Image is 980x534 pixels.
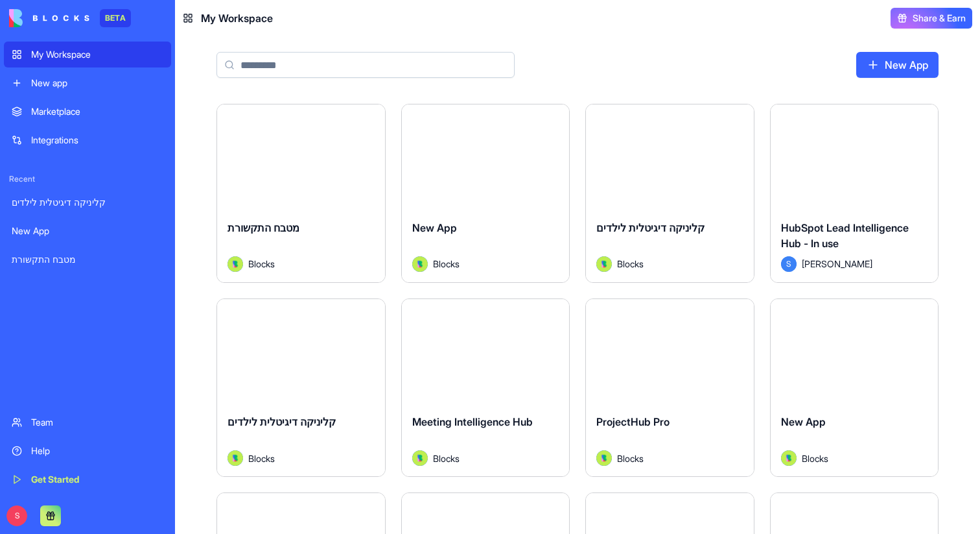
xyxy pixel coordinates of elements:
[433,257,460,271] span: Blocks
[4,467,171,492] a: Get Started
[596,415,670,428] span: ProjectHub Pro
[9,9,131,27] a: BETA
[31,134,163,147] div: Integrations
[31,77,163,90] div: New app
[401,298,570,478] a: Meeting Intelligence HubAvatarBlocks
[802,257,872,271] span: [PERSON_NAME]
[31,473,163,486] div: Get Started
[31,444,163,457] div: Help
[596,256,612,272] img: Avatar
[781,415,826,428] span: New App
[100,9,131,27] div: BETA
[227,221,299,234] span: מטבח התקשורת
[913,12,966,25] span: Share & Earn
[4,438,171,464] a: Help
[596,221,705,234] span: קליניקה דיגיטלית לילדים
[770,298,939,478] a: New AppAvatarBlocks
[227,415,336,428] span: קליניקה דיגיטלית לילדים
[4,174,171,184] span: Recent
[227,450,243,466] img: Avatar
[802,452,828,465] span: Blocks
[12,196,163,209] div: קליניקה דיגיטלית לילדים
[433,452,460,465] span: Blocks
[781,450,797,466] img: Avatar
[248,257,275,271] span: Blocks
[216,298,386,478] a: קליניקה דיגיטלית לילדיםAvatarBlocks
[31,416,163,429] div: Team
[781,256,797,272] span: S
[4,218,171,244] a: New App
[227,256,243,272] img: Avatar
[4,42,171,67] a: My Workspace
[4,127,171,153] a: Integrations
[6,505,27,526] span: S
[856,52,939,78] a: New App
[412,221,457,234] span: New App
[891,8,972,29] button: Share & Earn
[617,257,644,271] span: Blocks
[248,452,275,465] span: Blocks
[585,104,754,283] a: קליניקה דיגיטלית לילדיםAvatarBlocks
[31,48,163,61] div: My Workspace
[412,256,428,272] img: Avatar
[4,99,171,125] a: Marketplace
[4,247,171,273] a: מטבח התקשורת
[401,104,570,283] a: New AppAvatarBlocks
[12,225,163,237] div: New App
[31,105,163,118] div: Marketplace
[596,450,612,466] img: Avatar
[4,189,171,215] a: קליניקה דיגיטלית לילדים
[4,409,171,435] a: Team
[412,415,533,428] span: Meeting Intelligence Hub
[770,104,939,283] a: HubSpot Lead Intelligence Hub - In useS[PERSON_NAME]
[9,9,89,27] img: logo
[412,450,428,466] img: Avatar
[4,70,171,96] a: New app
[585,298,754,478] a: ProjectHub ProAvatarBlocks
[781,221,909,250] span: HubSpot Lead Intelligence Hub - In use
[617,452,644,465] span: Blocks
[216,104,386,283] a: מטבח התקשורתAvatarBlocks
[201,10,273,26] span: My Workspace
[12,253,163,266] div: מטבח התקשורת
